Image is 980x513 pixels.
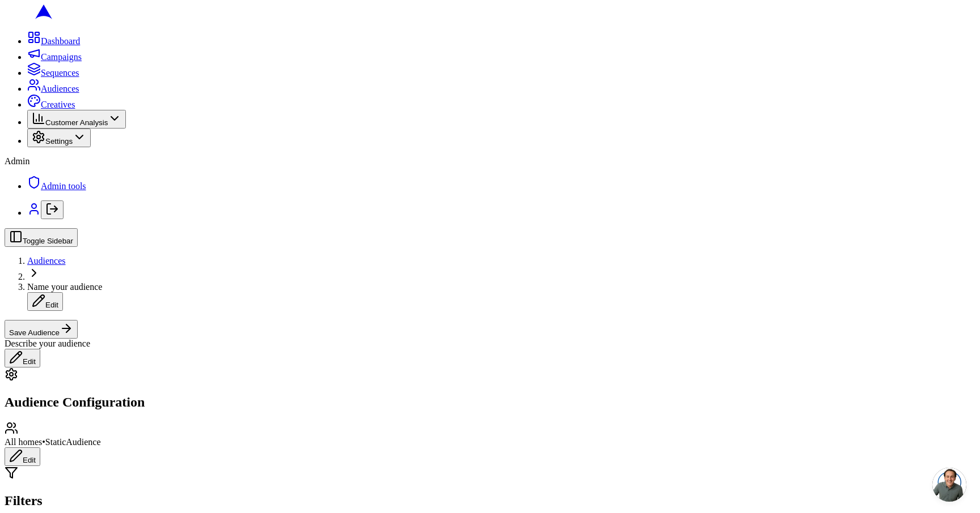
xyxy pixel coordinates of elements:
[45,137,73,146] span: Settings
[5,256,975,311] nav: breadcrumb
[5,447,40,466] button: Edit
[27,36,80,46] a: Dashboard
[5,493,975,508] h2: Filters
[41,36,80,46] span: Dashboard
[27,84,79,93] a: Audiences
[41,200,64,219] button: Log out
[41,52,82,62] span: Campaigns
[45,437,101,447] span: Static Audience
[23,237,73,245] span: Toggle Sidebar
[5,349,40,367] button: Edit
[45,301,58,309] span: Edit
[27,100,75,109] a: Creatives
[41,84,79,93] span: Audiences
[5,437,42,447] span: All homes
[5,156,975,166] div: Admin
[42,437,45,447] span: •
[45,118,108,127] span: Customer Analysis
[27,282,102,292] span: Name your audience
[27,68,79,78] a: Sequences
[41,100,75,109] span: Creatives
[41,181,86,191] span: Admin tools
[23,357,36,366] span: Edit
[932,468,966,502] div: Open chat
[27,292,63,311] button: Edit
[27,52,82,62] a: Campaigns
[5,228,78,247] button: Toggle Sidebar
[27,110,126,129] button: Customer Analysis
[27,181,86,191] a: Admin tools
[27,256,66,266] a: Audiences
[5,320,78,339] button: Save Audience
[27,129,91,147] button: Settings
[5,339,90,348] span: Describe your audience
[41,68,79,78] span: Sequences
[5,395,975,410] h2: Audience Configuration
